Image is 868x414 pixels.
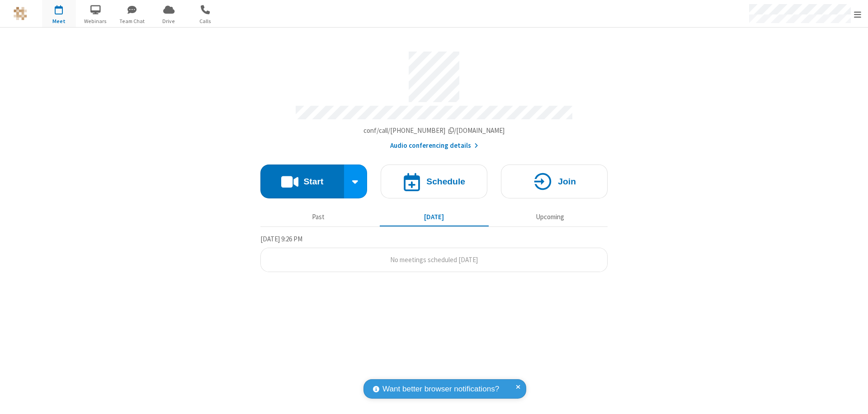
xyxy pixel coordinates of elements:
[390,255,478,264] span: No meetings scheduled [DATE]
[189,17,222,25] span: Calls
[381,165,487,198] button: Schedule
[260,165,344,198] button: Start
[501,165,608,198] button: Join
[79,17,113,25] span: Webinars
[260,234,608,273] section: Today's Meetings
[426,177,465,186] h4: Schedule
[390,141,478,151] button: Audio conferencing details
[260,235,302,243] span: [DATE] 9:26 PM
[115,17,149,25] span: Team Chat
[42,17,76,25] span: Meet
[558,177,576,186] h4: Join
[344,165,368,198] div: Start conference options
[152,17,186,25] span: Drive
[260,45,608,151] section: Account details
[14,7,27,20] img: QA Selenium DO NOT DELETE OR CHANGE
[380,208,489,226] button: [DATE]
[382,383,499,395] span: Want better browser notifications?
[495,208,604,226] button: Upcoming
[363,126,505,136] button: Copy my meeting room linkCopy my meeting room link
[264,208,373,226] button: Past
[363,126,505,135] span: Copy my meeting room link
[303,177,323,186] h4: Start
